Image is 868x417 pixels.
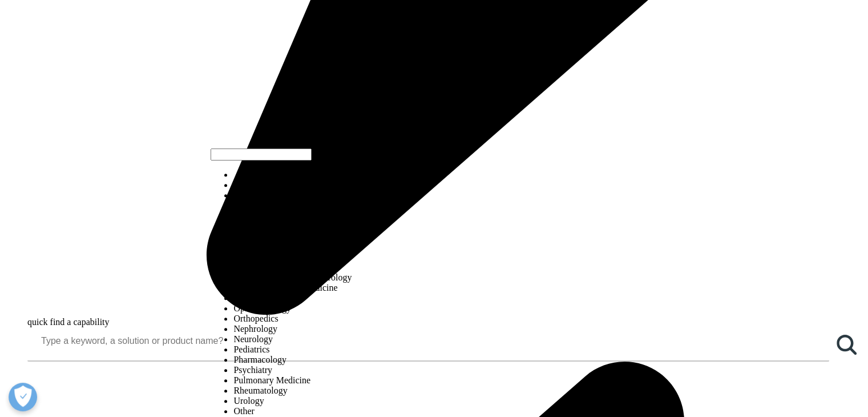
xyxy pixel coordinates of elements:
li: Ophthalmology [233,303,352,314]
button: Open Preferences [9,383,37,411]
li: Pediatrics [233,344,352,355]
li: Hematology [233,262,352,272]
svg: Search [837,335,857,355]
span: quick find a capability [27,317,110,327]
li: Rheumatology [233,386,352,396]
li: Dermatology [233,211,352,221]
li: Orthopedics [233,314,352,324]
li: Endocrinology [233,221,352,231]
li: Infectious Disease Medicine [233,283,352,293]
li: Nephrology [233,324,352,334]
li: Cardiology [233,201,352,211]
li: Gynecology/Women's Health [233,252,352,262]
li: Other [233,406,352,416]
input: Search [27,327,829,355]
li: Genetics, Medical [233,231,352,242]
li: Urology [233,396,352,406]
li: Hepatology or Gastroenterology [233,272,352,283]
li: Immunology [233,180,352,190]
li: Pulmonary Medicine [233,375,352,386]
li: Global Health [233,242,352,252]
li: Oncology [233,293,352,303]
li: Psychiatry [233,365,352,375]
li: Pharmacology [233,355,352,365]
li: Allergy and Immunology [233,190,352,201]
li: Neurology [233,334,352,344]
a: Search [829,327,863,362]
